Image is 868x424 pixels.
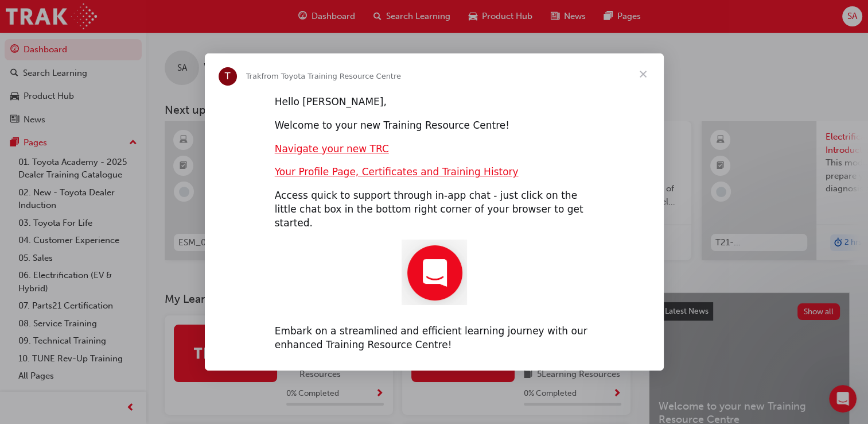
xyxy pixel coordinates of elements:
[275,166,519,178] a: Your Profile Page, Certificates and Training History
[275,325,594,352] div: Embark on a streamlined and efficient learning journey with our enhanced Training Resource Centre!
[275,189,594,230] div: Access quick to support through in-app chat - just click on the little chat box in the bottom rig...
[622,53,664,95] span: Close
[275,119,594,133] div: Welcome to your new Training Resource Centre!
[246,72,262,80] span: Trak
[275,143,389,155] a: Navigate your new TRC
[275,95,594,109] div: Hello [PERSON_NAME],
[219,67,237,86] div: Profile image for Trak
[261,72,401,80] span: from Toyota Training Resource Centre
